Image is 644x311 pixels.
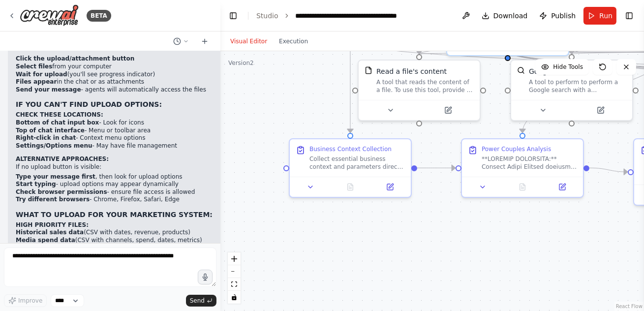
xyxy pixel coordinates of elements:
[622,9,636,23] button: Show right sidebar
[16,63,52,70] strong: Select files
[16,163,257,171] p: If no upload button is visible:
[256,11,406,21] nav: breadcrumb
[16,173,95,180] strong: Type your message first
[376,78,474,94] div: A tool that reads the content of a file. To use this tool, provide a 'file_path' parameter with t...
[493,11,528,21] span: Download
[529,66,579,76] div: Google Search
[478,7,532,25] button: Download
[16,78,57,85] strong: Files appear
[461,138,584,198] div: Power Couples Analysis**LOREMIP DOLORSITA:** Consect Adipi Elitsed doeiusmo te incididu utl ETD-7...
[256,12,278,20] a: Studio
[16,196,90,203] strong: Try different browsers
[228,291,241,304] button: toggle interactivity
[169,35,193,47] button: Switch to previous chat
[16,237,257,245] li: (CSV with channels, spend, dates, metrics)
[16,155,109,162] strong: ALTERNATIVE APPROACHES:
[16,134,76,141] strong: Right-click in chat
[16,134,257,142] li: - Context menu options
[228,59,254,67] div: Version 2
[16,181,56,187] strong: Start typing
[16,229,84,236] strong: Historical sales data
[16,78,257,86] li: in the chat or as attachments
[358,60,481,121] div: FileReadToolRead a file's contentA tool that reads the content of a file. To use this tool, provi...
[345,41,355,133] g: Edge from bf12132a-9778-43b6-af2a-f208914e3e3e to 594c8482-b2b1-4b93-8704-23badaec4e0e
[16,127,85,134] strong: Top of chat interface
[16,229,257,237] li: (CSV with dates, revenue, products)
[289,138,412,198] div: Business Context CollectionCollect essential business context and parameters directly from the hu...
[16,71,257,79] li: (you'll see progress indicator)
[309,155,405,171] div: Collect essential business context and parameters directly from the human user through conversati...
[16,188,107,195] strong: Check browser permissions
[376,66,447,76] div: Read a file's content
[16,188,257,196] li: - ensure file access is allowed
[228,252,241,304] div: React Flow controls
[330,181,371,193] button: No output available
[482,155,577,171] div: **LOREMIP DOLORSITA:** Consect Adipi Elitsed doeiusmo te incididu utl ETD-70% Magna/Aliquae admin...
[535,59,589,75] button: Hide Tools
[226,9,240,23] button: Hide left sidebar
[502,181,544,193] button: No output available
[365,66,372,74] img: FileReadTool
[224,35,273,47] button: Visual Editor
[16,196,257,204] li: - Chrome, Firefox, Safari, Edge
[529,78,626,94] div: A tool to perform to perform a Google search with a search_query.
[18,297,42,305] span: Improve
[186,295,216,307] button: Send
[599,11,613,21] span: Run
[16,55,134,62] strong: Click the upload/attachment button
[553,63,583,71] span: Hide Tools
[16,221,89,228] strong: HIGH PRIORITY FILES:
[228,252,241,265] button: zoom in
[420,104,476,116] button: Open in side panel
[20,4,79,27] img: Logo
[16,63,257,71] li: from your computer
[16,86,257,94] li: - agents will automatically access the files
[197,35,213,47] button: Start a new chat
[510,60,633,121] div: SerpApiGoogleSearchToolGoogle SearchA tool to perform to perform a Google search with a search_qu...
[16,173,257,181] li: , then look for upload options
[482,145,551,153] div: Power Couples Analysis
[16,100,162,108] strong: IF YOU CAN'T FIND UPLOAD OPTIONS:
[16,237,75,244] strong: Media spend data
[16,142,257,150] li: - May have file management
[616,304,643,309] a: React Flow attribution
[4,294,47,307] button: Improve
[517,66,525,74] img: SerpApiGoogleSearchTool
[16,86,81,93] strong: Send your message
[309,145,392,153] div: Business Context Collection
[198,270,213,284] button: Click to speak your automation idea
[573,104,628,116] button: Open in side panel
[589,163,628,177] g: Edge from 4da5bc39-ccfa-4b76-bb78-2481ea002ef9 to 05eb496e-5dca-41cd-a1e2-0a2ef626b84f
[16,119,99,126] strong: Bottom of chat input box
[551,11,576,21] span: Publish
[87,10,111,22] div: BETA
[16,142,92,149] strong: Settings/Options menu
[535,7,580,25] button: Publish
[16,181,257,188] li: - upload options may appear dynamically
[545,181,579,193] button: Open in side panel
[16,119,257,127] li: - Look for icons
[190,297,205,305] span: Send
[228,278,241,291] button: fit view
[417,163,456,173] g: Edge from 594c8482-b2b1-4b93-8704-23badaec4e0e to 4da5bc39-ccfa-4b76-bb78-2481ea002ef9
[16,211,213,218] strong: WHAT TO UPLOAD FOR YOUR MARKETING SYSTEM:
[583,7,616,25] button: Run
[228,265,241,278] button: zoom out
[16,111,103,118] strong: CHECK THESE LOCATIONS:
[373,181,407,193] button: Open in side panel
[273,35,314,47] button: Execution
[16,127,257,135] li: - Menu or toolbar area
[16,71,67,78] strong: Wait for upload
